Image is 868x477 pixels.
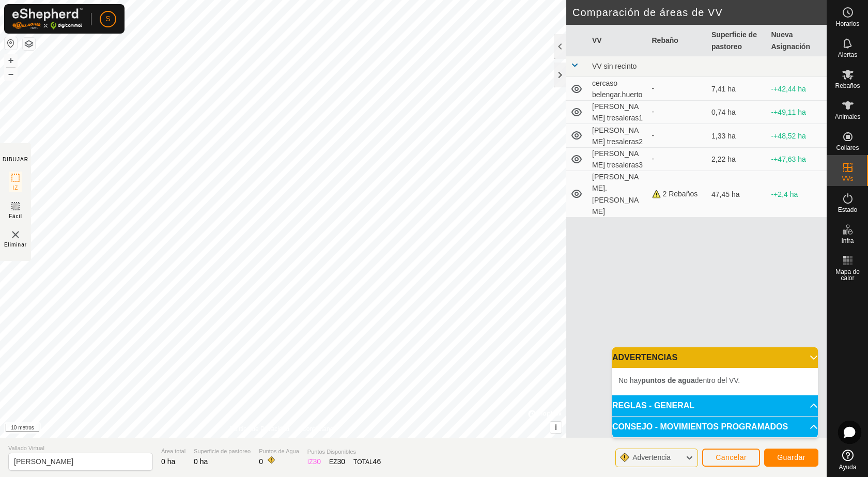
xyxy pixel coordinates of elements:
font: Ayuda [839,464,857,471]
font: +48,52 ha [773,131,806,140]
font: [PERSON_NAME] tresaleras3 [592,149,643,169]
font: Estado [838,206,857,213]
font: Rebaños [835,82,860,89]
button: Restablecer mapa [5,37,17,50]
font: EZ [329,458,337,466]
font: Política de Privacidad [230,425,289,433]
font: - [771,85,774,93]
a: Ayuda [827,445,868,474]
button: Cancelar [702,449,760,467]
font: Horarios [836,20,859,27]
font: Superficie de pastoreo [194,448,251,454]
font: 2,22 ha [711,155,736,163]
font: Eliminar [4,242,27,248]
font: - [771,190,774,198]
font: - [652,131,655,140]
font: +49,11 ha [773,108,806,116]
font: Superficie de pastoreo [711,30,757,50]
font: i [555,423,557,432]
font: - [771,155,774,163]
font: IZ [13,185,19,191]
font: IZ [307,458,313,466]
button: Capas del Mapa [23,38,35,50]
p-accordion-header: CONSEJO - MOVIMIENTOS PROGRAMADOS [612,417,818,437]
font: Rebaño [652,36,678,44]
font: 30 [337,457,345,466]
font: REGLAS - GENERAL [612,401,694,410]
font: Cancelar [716,453,747,461]
font: 0 ha [194,457,208,466]
font: Animales [835,113,860,120]
font: + [8,55,14,66]
font: - [652,84,655,93]
font: +42,44 ha [773,85,806,93]
font: Área total [161,448,185,454]
font: [PERSON_NAME] tresaleras2 [592,126,643,145]
font: +2,4 ha [773,190,798,198]
font: Contáctanos [302,425,336,433]
font: VVs [842,175,853,182]
font: Guardar [777,453,805,461]
font: [PERSON_NAME].[PERSON_NAME] [592,173,639,216]
p-accordion-header: ADVERTENCIAS [612,347,818,368]
font: – [8,68,13,79]
font: Vallado Virtual [8,445,44,451]
font: Advertencia [632,453,671,461]
font: - [652,155,655,163]
font: No hay [618,376,641,384]
button: i [550,422,562,433]
font: ADVERTENCIAS [612,353,677,362]
a: Política de Privacidad [230,424,289,434]
font: - [652,107,655,116]
font: Infra [841,237,854,244]
button: + [5,54,17,67]
font: CONSEJO - MOVIMIENTOS PROGRAMADOS [612,422,788,431]
font: cercaso belengar.huerto [592,79,642,99]
font: 46 [373,457,381,466]
font: 0,74 ha [711,108,736,116]
font: puntos de agua [641,376,694,384]
font: 30 [313,457,321,466]
p-accordion-header: REGLAS - GENERAL [612,395,818,416]
font: dentro del VV. [695,376,740,384]
font: 2 Rebaños [663,190,698,198]
p-accordion-content: ADVERTENCIAS [612,368,818,395]
font: [PERSON_NAME] tresaleras1 [592,102,643,122]
font: Comparación de áreas de VV [572,7,723,18]
font: - [771,131,774,140]
font: Alertas [838,51,857,58]
font: - [771,108,774,116]
font: Nueva Asignación [771,30,810,50]
font: VV [592,36,602,44]
button: Guardar [764,449,818,467]
font: 1,33 ha [711,131,736,140]
font: Puntos Disponibles [307,449,356,455]
font: +47,63 ha [773,155,806,163]
font: Puntos de Agua [259,448,299,454]
font: TOTAL [353,458,373,466]
img: Logotipo de Gallagher [12,8,83,29]
a: Contáctanos [302,424,336,434]
font: Fácil [9,213,22,219]
font: 7,41 ha [711,85,736,93]
img: VV [9,228,22,241]
font: Collares [836,144,859,151]
font: DIBUJAR [3,157,28,162]
button: – [5,68,17,80]
font: S [105,14,110,23]
font: VV sin recinto [592,62,637,70]
font: 47,45 ha [711,190,740,198]
font: 0 ha [161,457,175,466]
font: Mapa de calor [835,268,860,282]
font: 0 [259,457,263,466]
